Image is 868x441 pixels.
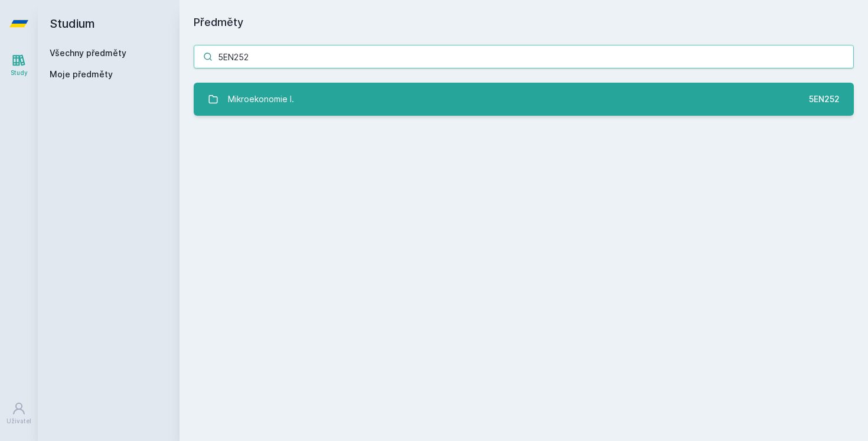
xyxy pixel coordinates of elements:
a: Uživatel [2,396,35,432]
a: Všechny předměty [50,48,126,58]
span: Moje předměty [50,68,113,80]
div: Study [11,68,28,77]
a: Mikroekonomie I. 5EN252 [194,83,854,116]
a: Study [2,47,35,83]
input: Název nebo ident předmětu… [194,45,854,68]
div: Uživatel [6,417,31,426]
div: Mikroekonomie I. [228,87,294,111]
h1: Předměty [194,14,854,31]
div: 5EN252 [809,93,840,105]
